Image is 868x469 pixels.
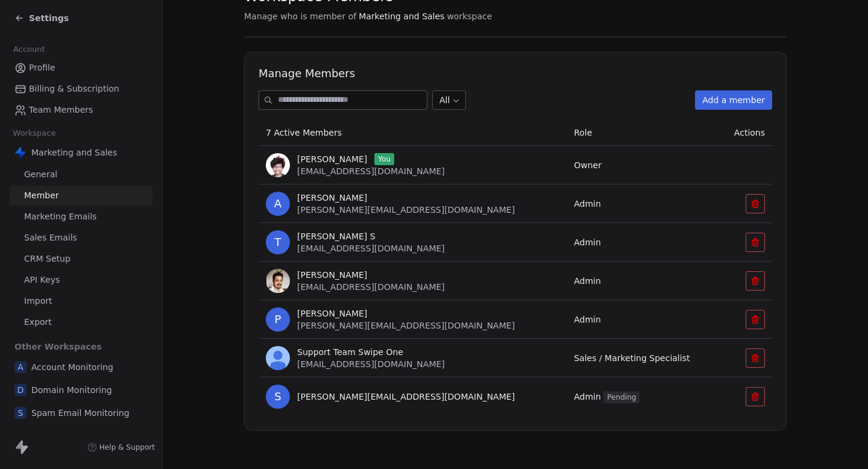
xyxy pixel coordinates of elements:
[24,210,96,223] span: Marketing Emails
[24,168,57,181] span: General
[31,407,130,419] span: Spam Email Monitoring
[359,10,444,22] span: Marketing and Sales
[29,12,69,24] span: Settings
[10,186,153,206] a: Member
[574,160,602,170] span: Owner
[297,244,445,253] span: [EMAIL_ADDRESS][DOMAIN_NAME]
[10,228,153,248] a: Sales Emails
[297,192,367,204] span: [PERSON_NAME]
[29,61,55,74] span: Profile
[31,146,117,159] span: Marketing and Sales
[297,153,367,165] span: [PERSON_NAME]
[297,282,445,292] span: [EMAIL_ADDRESS][DOMAIN_NAME]
[297,346,403,358] span: Support Team Swipe One
[266,385,290,409] span: s
[14,12,69,24] a: Settings
[14,361,27,373] span: A
[29,83,119,95] span: Billing & Subscription
[266,192,290,216] span: A
[695,90,772,110] button: Add a member
[24,253,71,265] span: CRM Setup
[574,315,601,324] span: Admin
[24,231,77,244] span: Sales Emails
[10,249,153,269] a: CRM Setup
[10,58,153,78] a: Profile
[10,291,153,311] a: Import
[266,307,290,332] span: P
[14,146,27,159] img: Swipe%20One%20Logo%201-1.svg
[603,391,640,403] span: Pending
[259,66,772,81] h1: Manage Members
[266,153,290,177] img: tiBhBBJji9SeXC0HNrTnDmLZ1pUT9goFlLK7M0WE9pc
[297,359,445,369] span: [EMAIL_ADDRESS][DOMAIN_NAME]
[87,442,155,452] a: Help & Support
[99,442,155,452] span: Help & Support
[8,124,61,142] span: Workspace
[574,353,690,363] span: Sales / Marketing Specialist
[10,165,153,184] a: General
[14,407,27,419] span: S
[31,361,113,373] span: Account Monitoring
[297,269,367,281] span: [PERSON_NAME]
[8,40,50,58] span: Account
[10,337,107,356] span: Other Workspaces
[14,384,27,396] span: D
[10,100,153,120] a: Team Members
[266,230,290,254] span: T
[297,391,515,403] span: [PERSON_NAME][EMAIL_ADDRESS][DOMAIN_NAME]
[734,128,765,137] span: Actions
[297,321,515,330] span: [PERSON_NAME][EMAIL_ADDRESS][DOMAIN_NAME]
[10,312,153,332] a: Export
[10,270,153,290] a: API Keys
[31,384,112,396] span: Domain Monitoring
[10,207,153,227] a: Marketing Emails
[374,153,394,165] span: You
[297,230,376,242] span: [PERSON_NAME] S
[244,10,356,22] span: Manage who is member of
[266,269,290,293] img: PYEG8p97xwoqGkRCW2ajoGNmXozgAO_fae1SdnyFiBQ
[24,316,52,329] span: Export
[574,276,601,286] span: Admin
[266,346,290,370] img: mu2eY4_wsyTjK6d9PVupuhnTDSHeOcRqwMGQCkUaq-M
[266,128,342,137] span: 7 Active Members
[297,166,445,176] span: [EMAIL_ADDRESS][DOMAIN_NAME]
[24,295,52,307] span: Import
[574,392,640,401] span: Admin
[574,238,601,247] span: Admin
[297,307,367,319] span: [PERSON_NAME]
[24,274,60,286] span: API Keys
[24,189,59,202] span: Member
[574,199,601,209] span: Admin
[29,104,93,116] span: Team Members
[574,128,592,137] span: Role
[447,10,492,22] span: workspace
[10,79,153,99] a: Billing & Subscription
[297,205,515,215] span: [PERSON_NAME][EMAIL_ADDRESS][DOMAIN_NAME]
